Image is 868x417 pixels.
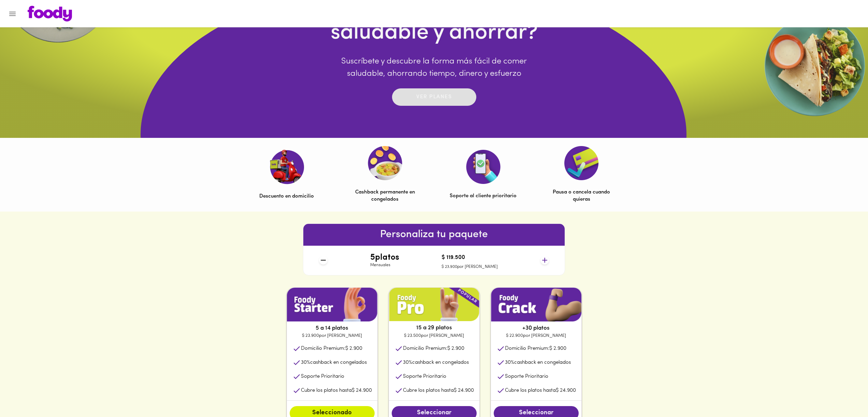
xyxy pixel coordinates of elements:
[416,93,452,101] p: Ver planes
[330,55,538,80] p: Suscríbete y descubre la forma más fácil de comer saludable, ahorrando tiempo, dinero y esfuerzo
[403,345,464,352] p: Domicilio Premium:
[403,360,412,365] span: 30 %
[287,332,377,339] p: $ 23.900 por [PERSON_NAME]
[330,20,538,47] h4: saludable y ahorrar?
[303,227,565,243] h6: Personaliza tu paquete
[368,146,402,180] img: Cashback permanente en congelados
[505,345,566,352] p: Domicilio Premium:
[399,409,470,417] span: Seleccionar
[505,387,576,394] p: Cubre los platos hasta $ 24.900
[301,387,372,394] p: Cubre los platos hasta $ 24.900
[403,387,474,394] p: Cubre los platos hasta $ 24.900
[548,189,615,203] p: Pausa o cancela cuando quieras
[370,253,399,262] h4: 5 platos
[370,262,399,268] p: Mensuales
[351,189,418,203] p: Cashback permanente en congelados
[442,255,498,261] h4: $ 119.500
[447,346,464,351] span: $ 2.900
[564,146,598,180] img: Pausa o cancela cuando quieras
[403,359,469,366] p: cashback en congelados
[28,6,72,21] img: logo.png
[549,346,566,351] span: $ 2.900
[392,88,476,106] button: Ver planes
[491,324,581,332] p: +30 platos
[505,359,571,366] p: cashback en congelados
[301,360,310,365] span: 30 %
[505,360,514,365] span: 30 %
[4,5,21,22] button: Menu
[450,192,517,200] p: Soporte al cliente prioritario
[491,288,581,321] img: plan1
[505,373,548,380] p: Soporte Prioritario
[466,150,501,184] img: Soporte al cliente prioritario
[287,324,377,332] p: 5 a 14 platos
[828,377,861,410] iframe: Messagebird Livechat Widget
[296,409,368,417] span: Seleccionado
[389,324,479,332] p: 15 a 29 platos
[259,193,314,200] p: Descuento en domicilio
[301,359,367,366] p: cashback en congelados
[762,13,868,119] img: EllipseRigth.webp
[270,149,304,184] img: Descuento en domicilio
[345,346,362,351] span: $ 2.900
[389,288,479,321] img: plan1
[287,288,377,321] img: plan1
[491,332,581,339] p: $ 22.900 por [PERSON_NAME]
[501,409,572,417] span: Seleccionar
[403,373,446,380] p: Soporte Prioritario
[301,345,362,352] p: Domicilio Premium:
[389,332,479,339] p: $ 23.500 por [PERSON_NAME]
[442,264,498,270] p: $ 23.900 por [PERSON_NAME]
[301,373,344,380] p: Soporte Prioritario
